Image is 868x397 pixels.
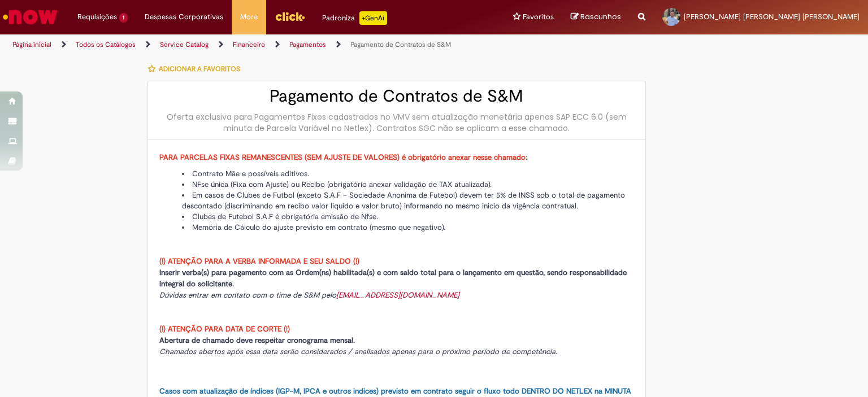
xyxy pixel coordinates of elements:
span: : [159,152,527,162]
span: 1 [119,13,128,23]
img: ServiceNow [1,6,59,28]
span: [PERSON_NAME] [PERSON_NAME] [PERSON_NAME] [684,12,860,21]
ul: Trilhas de página [8,34,570,55]
p: +GenAi [359,11,387,25]
span: Dúvidas entrar em contato com o time de S&M pelo [159,290,459,300]
span: Favoritos [523,11,554,23]
div: Oferta exclusiva para Pagamentos Fixos cadastrados no VMV sem atualização monetária apenas SAP EC... [159,111,634,134]
img: click_logo_yellow_360x200.png [275,8,305,25]
span: (!) ATENÇÃO PARA DATA DE CORTE (!) [159,324,290,334]
a: [EMAIL_ADDRESS][DOMAIN_NAME] [336,290,459,300]
span: Adicionar a Favoritos [159,64,240,73]
span: Chamados abertos após essa data serão considerados / analisados apenas para o próximo período de ... [159,347,557,356]
li: Clubes de Futebol S.A.F é obrigatória emissão de Nfse. [182,211,634,222]
span: Requisições [77,11,117,23]
span: More [240,11,258,23]
button: Adicionar a Favoritos [147,57,246,81]
a: Todos os Catálogos [76,40,136,49]
a: Pagamento de Contratos de S&M [350,40,451,49]
li: Contrato Mãe e possíveis aditivos. [182,168,634,179]
a: Página inicial [12,40,51,49]
li: Memória de Cálculo do ajuste previsto em contrato (mesmo que negativo). [182,222,634,233]
a: Pagamentos [289,40,326,49]
a: Service Catalog [160,40,209,49]
div: Padroniza [322,11,387,25]
span: Inserir verba(s) para pagamento com as Ordem(ns) habilitada(s) e com saldo total para o lançament... [159,268,627,289]
strong: PARA PARCELAS FIXAS REMANESCENTES (SEM AJUSTE DE VALORES) é obrigatório anexar nesse chamado [159,152,526,162]
h2: Pagamento de Contratos de S&M [159,87,634,106]
span: (!) ATENÇÃO PARA A VERBA INFORMADA E SEU SALDO (!) [159,256,359,266]
a: Financeiro [233,40,265,49]
span: Rascunhos [580,11,621,22]
a: Rascunhos [571,12,621,23]
span: Abertura de chamado deve respeitar cronograma mensal. [159,335,355,345]
li: NFse única (Fixa com Ajuste) ou Recibo (obrigatório anexar validação de TAX atualizada). [182,179,634,190]
span: Despesas Corporativas [145,11,223,23]
li: Em casos de Clubes de Futbol (exceto S.A.F – Sociedade Anonima de Futebol) devem ter 5% de INSS s... [182,190,634,211]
